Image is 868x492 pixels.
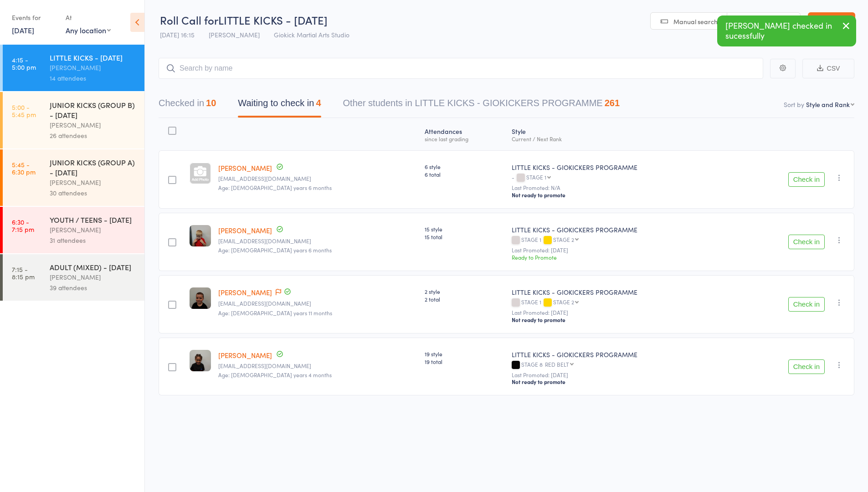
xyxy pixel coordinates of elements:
div: Ready to Promote [512,253,731,261]
div: LITTLE KICKS - GIOKICKERS PROGRAMME [512,163,731,172]
input: Search by name [159,58,763,79]
span: 2 total [425,295,504,303]
div: 30 attendees [50,188,137,198]
div: JUNIOR KICKS (GROUP A) - [DATE] [50,157,137,177]
div: [PERSON_NAME] [50,225,137,235]
small: Emmajevans34@outlook.com [218,175,418,182]
div: Any location [66,25,111,35]
span: [PERSON_NAME] [209,30,260,39]
a: [PERSON_NAME] [218,287,272,297]
div: LITTLE KICKS - GIOKICKERS PROGRAMME [512,350,731,359]
div: STAGE 2 [553,236,574,242]
span: 19 style [425,350,504,358]
button: Waiting to check in4 [238,93,321,118]
a: 4:15 -5:00 pmLITTLE KICKS - [DATE][PERSON_NAME]14 attendees [3,45,144,91]
button: Check in [788,359,825,374]
button: Check in [788,235,825,249]
button: Checked in10 [159,93,216,118]
a: [PERSON_NAME] [218,163,272,173]
div: 10 [206,98,216,108]
a: 5:00 -5:45 pmJUNIOR KICKS (GROUP B) - [DATE][PERSON_NAME]26 attendees [3,92,144,149]
div: STAGE 8 [512,361,731,369]
div: LITTLE KICKS - GIOKICKERS PROGRAMME [512,287,731,297]
time: 5:00 - 5:45 pm [12,103,36,118]
span: Age: [DEMOGRAPHIC_DATA] years 4 months [218,371,332,379]
img: image1667234162.png [190,350,211,371]
div: Not ready to promote [512,316,731,323]
a: [DATE] [12,25,34,35]
a: Exit roll call [808,12,855,31]
button: Check in [788,297,825,312]
button: Check in [788,172,825,187]
div: 4 [316,98,321,108]
span: 2 style [425,287,504,295]
time: 4:15 - 5:00 pm [12,56,36,71]
div: LITTLE KICKS - GIOKICKERS PROGRAMME [512,225,731,234]
div: Not ready to promote [512,191,731,199]
span: Roll Call for [160,12,218,27]
span: Giokick Martial Arts Studio [274,30,349,39]
div: [PERSON_NAME] [50,120,137,130]
div: Events for [12,10,56,25]
div: At [66,10,111,25]
div: STAGE 1 [526,174,546,180]
span: Age: [DEMOGRAPHIC_DATA] years 6 months [218,184,332,191]
small: Last Promoted: [DATE] [512,247,731,253]
span: LITTLE KICKS - [DATE] [218,12,328,27]
span: Age: [DEMOGRAPHIC_DATA] years 11 months [218,309,332,317]
div: [PERSON_NAME] [50,62,137,73]
button: CSV [802,59,854,78]
button: Other students in LITTLE KICKS - GIOKICKERS PROGRAMME261 [343,93,620,118]
a: 5:45 -6:30 pmJUNIOR KICKS (GROUP A) - [DATE][PERSON_NAME]30 attendees [3,149,144,206]
time: 6:30 - 7:15 pm [12,218,34,233]
span: Age: [DEMOGRAPHIC_DATA] years 6 months [218,246,332,254]
small: Last Promoted: N/A [512,184,731,191]
div: Style [508,122,735,146]
time: 5:45 - 6:30 pm [12,161,36,175]
span: 19 total [425,358,504,365]
span: [DATE] 16:15 [160,30,195,39]
div: Style and Rank [806,100,850,109]
label: Sort by [784,100,804,109]
small: Last Promoted: [DATE] [512,372,731,378]
small: M.iffy87@live.com [218,363,418,369]
div: 26 attendees [50,130,137,141]
div: [PERSON_NAME] [50,177,137,188]
div: JUNIOR KICKS (GROUP B) - [DATE] [50,100,137,120]
div: Current / Next Rank [512,136,731,142]
div: STAGE 1 [512,236,731,244]
div: RED BELT [545,361,569,367]
time: 7:15 - 8:15 pm [12,266,35,280]
div: 14 attendees [50,73,137,83]
span: Manual search [673,17,718,26]
a: 6:30 -7:15 pmYOUTH / TEENS - [DATE][PERSON_NAME]31 attendees [3,207,144,253]
div: Atten­dances [421,122,508,146]
span: 6 total [425,170,504,178]
div: LITTLE KICKS - [DATE] [50,52,137,62]
div: 39 attendees [50,282,137,293]
img: image1747235354.png [190,225,211,246]
div: STAGE 2 [553,299,574,305]
a: [PERSON_NAME] [218,350,272,360]
span: 6 style [425,163,504,170]
div: - [512,174,731,182]
div: ADULT (MIXED) - [DATE] [50,262,137,272]
small: maisy1996x@gmail.com [218,238,418,244]
div: YOUTH / TEENS - [DATE] [50,215,137,225]
a: 7:15 -8:15 pmADULT (MIXED) - [DATE][PERSON_NAME]39 attendees [3,254,144,301]
div: Not ready to promote [512,378,731,385]
small: Jamiesheriff91@outlook.com [218,300,418,307]
img: image1748877038.png [190,287,211,309]
a: [PERSON_NAME] [218,225,272,235]
small: Last Promoted: [DATE] [512,309,731,316]
div: since last grading [425,136,504,142]
div: 31 attendees [50,235,137,246]
span: 15 total [425,233,504,241]
div: [PERSON_NAME] [50,272,137,282]
div: 261 [605,98,620,108]
div: STAGE 1 [512,299,731,307]
div: [PERSON_NAME] checked in sucessfully [717,15,856,46]
span: 15 style [425,225,504,233]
